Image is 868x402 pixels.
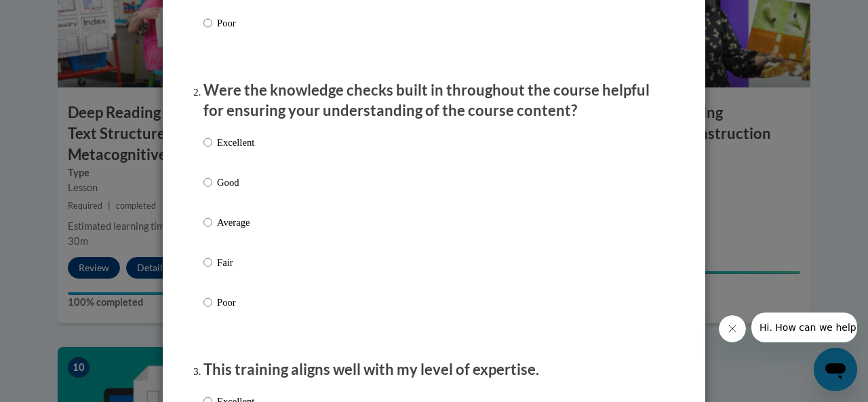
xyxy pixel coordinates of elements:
[203,16,212,31] input: Poor
[8,9,110,20] span: Hi. How can we help?
[203,255,212,270] input: Fair
[217,16,254,31] p: Poor
[203,80,665,122] p: Were the knowledge checks built in throughout the course helpful for ensuring your understanding ...
[203,175,212,190] input: Good
[203,359,665,380] p: This training aligns well with my level of expertise.
[203,295,212,310] input: Poor
[217,295,254,310] p: Poor
[203,215,212,230] input: Average
[217,215,254,230] p: Average
[217,175,254,190] p: Good
[217,255,254,270] p: Fair
[719,315,746,342] iframe: Close message
[203,135,212,150] input: Excellent
[217,135,254,150] p: Excellent
[751,313,857,342] iframe: Message from company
